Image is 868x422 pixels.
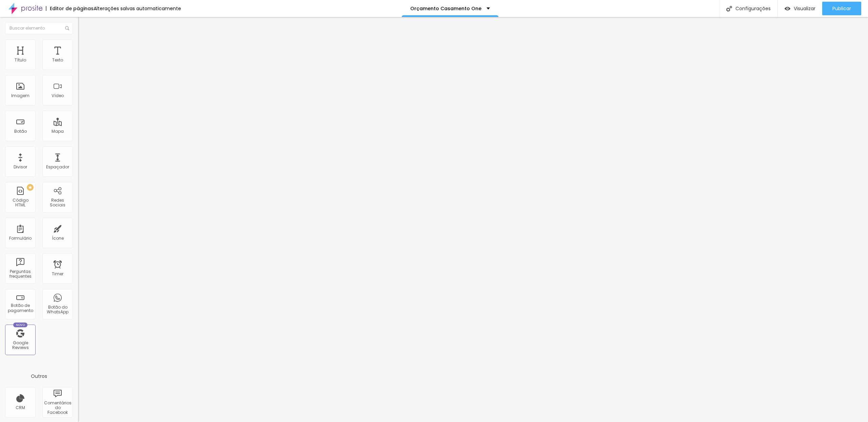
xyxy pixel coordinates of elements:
div: Comentários do Facebook [44,401,71,415]
div: Título [15,58,26,62]
div: Google Reviews [7,341,34,350]
span: Visualizar [794,6,815,11]
img: Icone [65,26,69,30]
div: CRM [16,405,25,410]
div: Texto [52,58,63,62]
div: Imagem [11,93,29,98]
div: Perguntas frequentes [7,269,34,279]
button: Publicar [822,2,861,15]
div: Novo [13,323,28,327]
div: Editor de páginas [46,6,94,11]
div: Ícone [52,236,64,241]
div: Redes Sociais [44,198,71,208]
input: Buscar elemento [5,22,73,34]
div: Botão do WhatsApp [44,305,71,315]
div: Timer [52,272,63,276]
div: Formulário [9,236,32,241]
iframe: Editor [78,17,868,422]
div: Botão [14,129,27,134]
p: Orçamento Casamento One [410,6,481,11]
div: Botão de pagamento [7,303,34,313]
div: Espaçador [46,165,69,169]
div: Vídeo [52,93,64,98]
div: Divisor [14,165,27,169]
button: Visualizar [778,2,822,15]
span: Publicar [832,6,851,11]
div: Mapa [52,129,64,134]
div: Código HTML [7,198,34,208]
img: Icone [726,6,732,12]
div: Alterações salvas automaticamente [94,6,181,11]
img: view-1.svg [785,6,790,12]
